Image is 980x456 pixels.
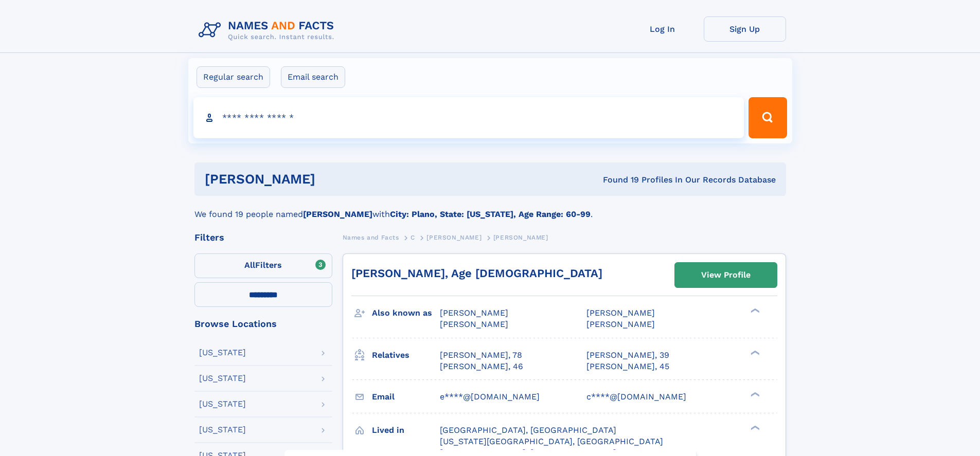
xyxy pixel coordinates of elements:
div: [US_STATE] [199,400,246,408]
span: C [411,234,415,241]
div: Browse Locations [194,319,332,329]
a: [PERSON_NAME], 45 [586,361,669,372]
a: [PERSON_NAME], 39 [586,350,669,361]
img: Logo Names and Facts [194,16,343,44]
a: C [411,231,415,244]
a: Sign Up [704,16,786,42]
div: Filters [194,233,332,242]
div: ❯ [748,424,760,431]
a: Log In [621,16,704,42]
span: [PERSON_NAME] [440,308,508,318]
div: We found 19 people named with . [194,196,786,221]
h1: [PERSON_NAME] [205,173,459,186]
div: [US_STATE] [199,374,246,382]
h3: Email [372,388,440,406]
a: [PERSON_NAME], Age [DEMOGRAPHIC_DATA] [351,267,602,280]
a: [PERSON_NAME], 78 [440,350,522,361]
span: All [244,260,255,270]
label: Filters [194,253,332,278]
h3: Relatives [372,346,440,364]
div: ❯ [748,391,760,397]
span: [PERSON_NAME] [493,234,548,241]
span: [GEOGRAPHIC_DATA], [GEOGRAPHIC_DATA] [440,425,616,435]
a: Names and Facts [343,231,399,244]
span: [PERSON_NAME] [426,234,482,241]
h3: Also known as [372,304,440,322]
div: ❯ [748,307,760,314]
a: [PERSON_NAME], 46 [440,361,523,372]
h3: Lived in [372,422,440,439]
label: Regular search [197,66,270,88]
a: [PERSON_NAME] [426,231,482,244]
span: [PERSON_NAME] [440,319,508,329]
b: [PERSON_NAME] [303,209,372,219]
span: [PERSON_NAME] [586,319,655,329]
button: Search Button [749,97,787,138]
input: search input [193,97,744,138]
span: [PERSON_NAME] [586,308,655,318]
label: Email search [281,66,345,88]
div: View Profile [701,263,751,287]
span: [US_STATE][GEOGRAPHIC_DATA], [GEOGRAPHIC_DATA] [440,436,663,446]
div: ❯ [748,349,760,356]
a: View Profile [675,263,777,287]
div: Found 19 Profiles In Our Records Database [459,174,776,186]
div: [US_STATE] [199,426,246,434]
div: [US_STATE] [199,349,246,357]
b: City: Plano, State: [US_STATE], Age Range: 60-99 [390,209,591,219]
